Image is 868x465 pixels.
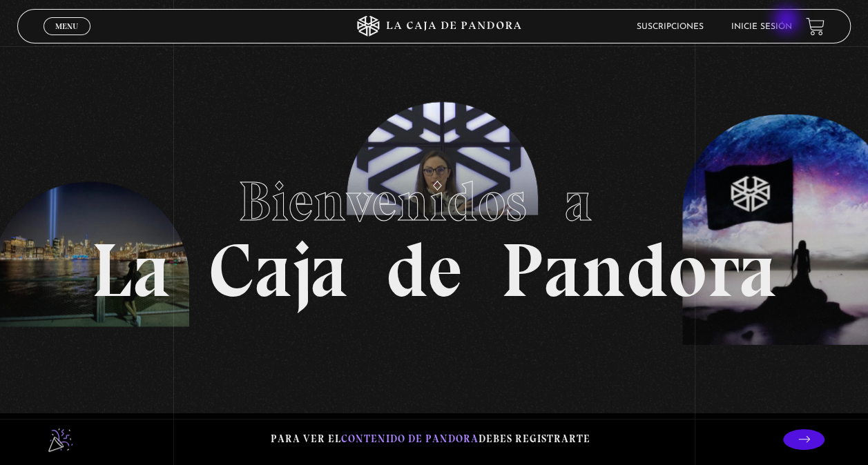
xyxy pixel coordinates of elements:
span: Cerrar [51,34,84,43]
span: contenido de Pandora [341,433,479,445]
span: Bienvenidos a [238,168,630,235]
h1: La Caja de Pandora [91,157,777,308]
a: Suscripciones [637,23,704,31]
span: Menu [55,22,78,30]
a: View your shopping cart [806,17,824,36]
a: Inicie sesión [731,23,792,31]
p: Para ver el debes registrarte [271,430,590,448]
